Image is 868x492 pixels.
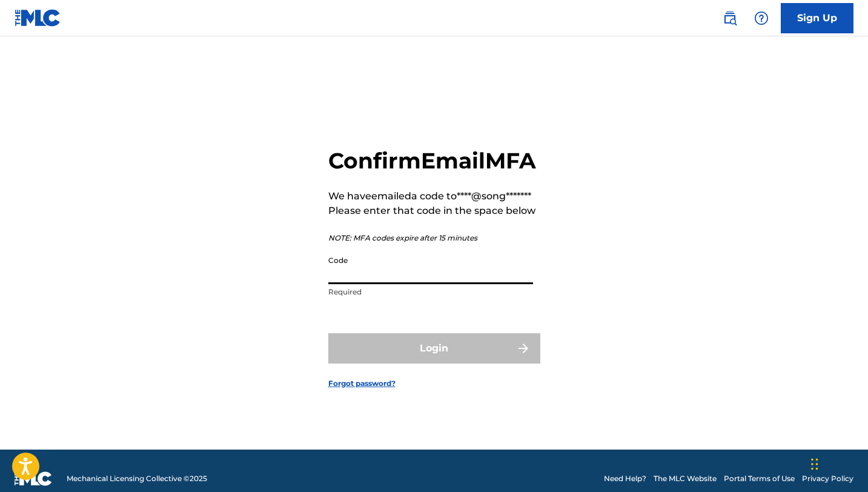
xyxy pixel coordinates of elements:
img: MLC Logo [15,9,61,27]
a: Privacy Policy [802,473,853,484]
h2: Confirm Email MFA [328,147,536,175]
a: Public Search [718,6,742,30]
img: search [723,11,737,25]
a: Forgot password? [328,378,396,389]
div: Drag [811,446,818,482]
img: help [754,11,769,25]
p: Required [328,287,533,298]
a: Portal Terms of Use [724,473,795,484]
p: NOTE: MFA codes expire after 15 minutes [328,233,536,244]
iframe: Chat Widget [807,434,868,492]
a: Need Help? [604,473,646,484]
a: Sign Up [781,3,853,33]
a: The MLC Website [654,473,717,484]
span: Mechanical Licensing Collective © 2025 [67,473,207,484]
div: Help [749,6,774,30]
img: logo [15,471,52,486]
p: Please enter that code in the space below [328,204,536,218]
